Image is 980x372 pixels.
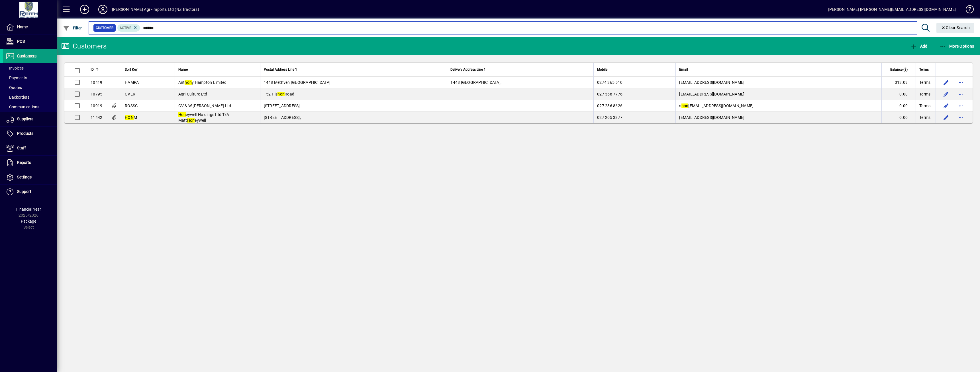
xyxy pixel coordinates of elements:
[91,66,94,73] span: ID
[956,78,965,87] button: More options
[956,101,965,110] button: More options
[120,26,131,30] span: Active
[679,66,688,73] span: Email
[679,66,878,73] div: Email
[63,26,82,30] span: Filter
[941,25,970,30] span: Clear Search
[919,103,930,109] span: Terms
[919,66,929,73] span: Terms
[264,66,297,73] span: Postal Address Line 1
[17,160,31,165] span: Reports
[679,115,744,120] span: [EMAIL_ADDRESS][DOMAIN_NAME]
[679,103,754,108] span: s [EMAIL_ADDRESS][DOMAIN_NAME]
[881,100,916,112] td: 0.00
[679,80,744,85] span: [EMAIL_ADDRESS][DOMAIN_NAME]
[3,83,57,92] a: Quotes
[942,113,951,122] button: Edit
[597,66,672,73] div: Mobile
[264,103,300,108] span: [STREET_ADDRESS]
[956,90,965,99] button: More options
[881,88,916,100] td: 0.00
[938,41,976,51] button: More Options
[936,23,975,33] button: Clear
[3,112,57,126] a: Suppliers
[679,92,744,96] span: [EMAIL_ADDRESS][DOMAIN_NAME]
[17,146,26,150] span: Staff
[597,92,622,96] span: 027 368 7776
[3,34,57,49] a: POS
[277,92,285,96] em: hon
[3,20,57,34] a: Home
[6,95,29,99] span: Backorders
[17,25,28,29] span: Home
[6,105,39,109] span: Communications
[17,189,31,194] span: Support
[17,117,33,121] span: Suppliers
[125,103,138,108] span: ROSSG
[264,80,331,85] span: 1448 Methven [GEOGRAPHIC_DATA]
[3,156,57,170] a: Reports
[17,175,32,179] span: Settings
[264,115,301,120] span: [STREET_ADDRESS],
[3,92,57,102] a: Backorders
[185,80,192,85] em: hon
[125,80,139,85] span: HAMPA
[178,112,229,123] span: eywell Holdings Ltd T/A Matt eywell
[91,80,102,85] span: 10419
[61,42,107,51] div: Customers
[450,80,501,85] span: 1448 [GEOGRAPHIC_DATA],
[94,4,112,15] button: Profile
[919,91,930,97] span: Terms
[910,44,927,48] span: Add
[597,115,622,120] span: 027 205 3377
[942,78,951,87] button: Edit
[17,131,33,136] span: Products
[91,115,102,120] span: 11442
[681,103,689,108] em: hon
[178,80,227,85] span: Ant y Hampton Limited
[6,66,24,70] span: Invoices
[3,127,57,141] a: Products
[112,5,199,14] div: [PERSON_NAME] Agri-Imports Ltd (NZ Tractors)
[125,66,138,73] span: Sort Key
[96,25,113,31] span: Customer
[264,92,295,96] span: 152 His Road
[125,115,134,120] em: HON
[3,63,57,73] a: Invoices
[178,103,231,108] span: GV & W [PERSON_NAME] Ltd
[919,115,930,120] span: Terms
[881,112,916,123] td: 0.00
[3,73,57,83] a: Payments
[117,24,140,32] mat-chip: Activation Status: Active
[3,102,57,112] a: Communications
[125,115,137,120] span: M
[16,207,41,212] span: Financial Year
[961,1,973,20] a: Knowledge Base
[828,5,956,14] div: [PERSON_NAME] [PERSON_NAME][EMAIL_ADDRESS][DOMAIN_NAME]
[942,101,951,110] button: Edit
[6,76,27,80] span: Payments
[178,66,257,73] div: Name
[3,170,57,184] a: Settings
[91,66,103,73] div: ID
[956,113,965,122] button: More options
[178,66,188,73] span: Name
[17,54,36,58] span: Customers
[597,66,607,73] span: Mobile
[890,66,908,73] span: Balance ($)
[597,103,622,108] span: 027 236 8626
[75,4,94,15] button: Add
[91,103,102,108] span: 10919
[885,66,913,73] div: Balance ($)
[881,77,916,88] td: 313.09
[6,85,22,90] span: Quotes
[187,118,195,123] em: Hon
[597,80,622,85] span: 0274 365 510
[17,39,25,44] span: POS
[942,90,951,99] button: Edit
[125,92,135,96] span: OVER
[940,44,974,48] span: More Options
[178,92,207,96] span: Agri-Culture Ltd
[3,141,57,155] a: Staff
[3,185,57,199] a: Support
